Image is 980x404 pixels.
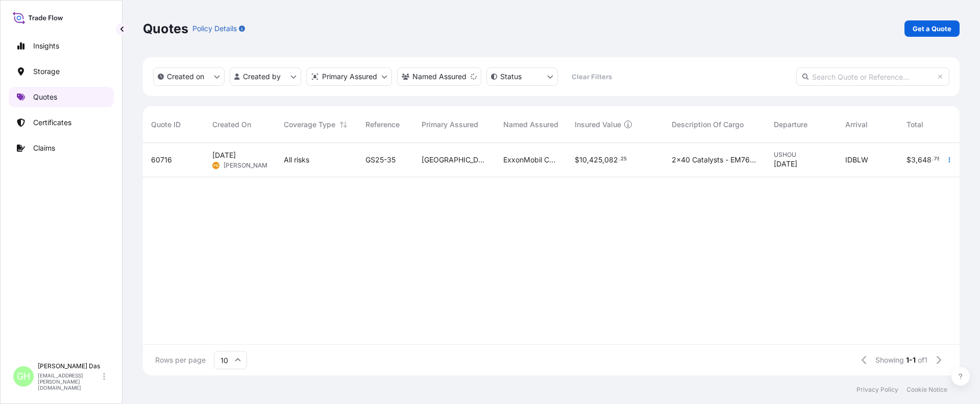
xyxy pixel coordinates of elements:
[486,67,558,86] button: certificateStatus Filter options
[38,372,101,391] p: [EMAIL_ADDRESS][PERSON_NAME][DOMAIN_NAME]
[672,155,757,165] span: 2x40 Catalysts - EM7644
[575,156,579,163] span: $
[672,120,744,130] span: Description Of Cargo
[906,386,947,394] a: Cookie Notice
[151,120,181,130] span: Quote ID
[412,72,467,82] p: Named Assured
[589,156,602,163] span: 425
[602,156,604,163] span: ,
[906,156,911,163] span: $
[143,20,188,37] p: Quotes
[230,67,301,86] button: createdBy Filter options
[500,72,522,82] p: Status
[17,371,30,382] span: GH
[856,386,898,394] a: Privacy Policy
[774,151,829,159] span: USHOU
[155,355,206,365] span: Rows per page
[365,155,396,165] span: GS25-35
[906,355,916,365] span: 1-1
[33,41,59,51] p: Insights
[153,67,225,86] button: createdOn Filter options
[911,156,916,163] span: 3
[572,72,612,82] p: Clear Filters
[796,67,949,86] input: Search Quote or Reference...
[151,155,172,165] span: 60716
[306,67,392,86] button: distributor Filter options
[9,138,114,158] a: Claims
[621,157,627,161] span: 25
[33,117,71,128] p: Certificates
[906,120,923,130] span: Total
[619,157,620,161] span: .
[918,156,932,163] span: 648
[774,159,797,169] span: [DATE]
[284,155,309,165] span: All risks
[904,20,960,37] a: Get a Quote
[213,160,218,171] span: PB
[918,355,927,365] span: of 1
[422,120,478,130] span: Primary Assured
[503,155,558,165] span: ExxonMobil Catalysts and Licensing LLC
[9,61,114,82] a: Storage
[774,120,807,130] span: Departure
[284,120,335,130] span: Coverage Type
[845,155,868,165] span: IDBLW
[192,23,237,34] p: Policy Details
[422,155,487,165] span: [GEOGRAPHIC_DATA]
[9,112,114,133] a: Certificates
[224,161,273,170] span: [PERSON_NAME]
[503,120,558,130] span: Named Assured
[563,68,620,85] button: Clear Filters
[9,87,114,107] a: Quotes
[337,118,350,131] button: Sort
[397,67,481,86] button: cargoOwner Filter options
[916,156,918,163] span: ,
[934,157,940,161] span: 78
[575,120,621,130] span: Insured Value
[243,72,281,82] p: Created by
[212,120,251,130] span: Created On
[9,36,114,56] a: Insights
[365,120,400,130] span: Reference
[913,23,951,34] p: Get a Quote
[212,150,236,160] span: [DATE]
[33,143,55,153] p: Claims
[587,156,589,163] span: ,
[167,72,204,82] p: Created on
[579,156,587,163] span: 10
[33,92,57,102] p: Quotes
[875,355,904,365] span: Showing
[322,72,377,82] p: Primary Assured
[932,157,934,161] span: .
[33,66,60,77] p: Storage
[38,362,101,370] p: [PERSON_NAME] Das
[845,120,868,130] span: Arrival
[604,156,618,163] span: 082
